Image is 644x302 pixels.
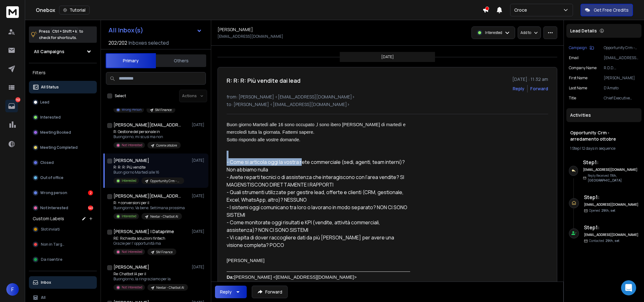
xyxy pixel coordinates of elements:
[155,108,172,112] p: SM Finance
[122,178,136,183] p: Interested
[15,97,20,102] p: 142
[513,86,525,92] button: Reply
[485,30,502,35] p: Interested
[215,286,247,298] button: Reply
[604,55,639,60] p: [EMAIL_ADDRESS][DOMAIN_NAME]
[113,241,176,246] p: Grazie per l' opportunità ma
[569,45,594,50] button: Campaign
[621,280,636,295] div: Open Intercom Messenger
[569,55,579,60] p: Email
[5,100,18,112] a: 142
[113,134,181,139] p: Buongiorno, mi scusi ma non
[156,54,206,68] button: Others
[566,108,641,122] div: Activities
[40,175,63,180] p: Out of office
[36,6,482,14] div: Onebox
[604,75,639,81] p: [PERSON_NAME]
[41,227,60,232] span: Slot inviati
[570,146,638,151] div: |
[88,205,93,210] div: 140
[34,48,64,55] h1: All Campaigns
[601,208,615,213] span: 29th, set
[40,190,67,195] p: Wrong person
[381,54,394,59] p: [DATE]
[122,249,142,254] p: Not Interested
[29,81,97,93] button: All Status
[584,202,639,207] h6: [EMAIL_ADDRESS][DOMAIN_NAME]
[113,193,183,199] h1: [PERSON_NAME][EMAIL_ADDRESS][DOMAIN_NAME]
[156,285,184,290] p: Nextar - Chatbot AI
[583,159,644,166] h6: Step 1 :
[192,158,206,163] p: [DATE]
[604,86,639,91] p: D'Amato
[113,236,176,241] p: RE: Richiesta soluzioni fintech
[108,27,143,33] h1: All Inbox(s)
[41,295,46,300] p: All
[29,96,97,109] button: Lead
[40,145,78,150] p: Meeting Completed
[584,232,639,237] h6: [EMAIL_ADDRESS][DOMAIN_NAME]
[29,156,97,169] button: Closed
[227,94,548,100] p: from: [PERSON_NAME] <[EMAIL_ADDRESS][DOMAIN_NAME]>
[581,4,633,16] button: Get Free Credits
[122,214,136,219] p: Interested
[29,202,97,214] button: Not Interested140
[113,157,149,164] h1: [PERSON_NAME]
[570,130,638,142] h1: Opportunity Crm - arredamento ottobre
[227,204,410,219] p: - I sistemi oggi comunicano tra loro o lavorano in modo separato? NON CI SONO SISTEMI
[29,171,97,184] button: Out of office
[150,179,180,183] p: Opportunity Crm - arredamento ottobre
[227,219,410,234] p: - Come monitorate oggi risultati e KPI (vendite, attività commerciali, assistenza)? NON CI SONO S...
[41,85,59,90] p: All Status
[530,86,548,92] div: Forward
[29,253,97,266] button: Da risentire
[88,190,93,195] div: 2
[40,115,61,120] p: Interested
[113,170,184,175] p: Buon giorno Martedì alle 16
[227,234,410,249] p: - Vi capita di dover raccogliere dati da più [PERSON_NAME] per avere una visione completa? POCO
[59,6,90,14] button: Tutorial
[115,93,126,98] label: Select
[604,45,639,50] p: Opportunity Crm - arredamento ottobre
[512,76,548,82] p: [DATE] : 11:32 am
[584,193,639,201] h6: Step 1 :
[227,158,410,173] p: - Come si articola oggi la vostra rete commerciale (sedi, agenti, team interni)? Non abbiamo nulla
[252,286,288,298] button: Forward
[40,160,54,165] p: Closed
[588,173,622,182] span: 11th, [GEOGRAPHIC_DATA]
[40,100,49,105] p: Lead
[156,143,177,148] p: Corenx ottobre
[569,86,587,91] p: Last Name
[29,45,97,58] button: All Campaigns
[588,173,644,183] p: Reply Received
[6,283,19,296] button: F
[113,122,183,128] h1: [PERSON_NAME][EMAIL_ADDRESS][DOMAIN_NAME]
[113,277,188,282] p: Buongiorno, la ringraziamo per la
[29,126,97,139] button: Meeting Booked
[569,96,576,101] p: title
[569,45,587,50] p: Campaign
[605,238,619,243] span: 29th, set
[39,28,83,41] p: Press to check for shortcuts.
[192,193,206,199] p: [DATE]
[583,167,638,172] h6: [EMAIL_ADDRESS][DOMAIN_NAME]
[227,101,548,108] p: to: [PERSON_NAME] <[EMAIL_ADDRESS][DOMAIN_NAME]>
[29,223,97,236] button: Slot inviati
[29,68,97,77] h3: Filters
[122,143,142,148] p: Not Interested
[220,289,232,295] div: Reply
[113,264,149,270] h1: [PERSON_NAME]
[33,215,64,222] h3: Custom Labels
[29,238,97,251] button: Non in Target
[108,39,127,47] span: 202 / 202
[514,7,530,13] p: Croce
[192,122,206,127] p: [DATE]
[227,188,410,204] p: - Quali strumenti utilizzate per gestire lead, offerte e clienti (CRM, gestionale, Excel, WhatsAp...
[582,146,615,151] span: 12 days in sequence
[156,250,173,254] p: SM Finance
[570,28,597,34] p: Lead Details
[29,276,97,289] button: Inbox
